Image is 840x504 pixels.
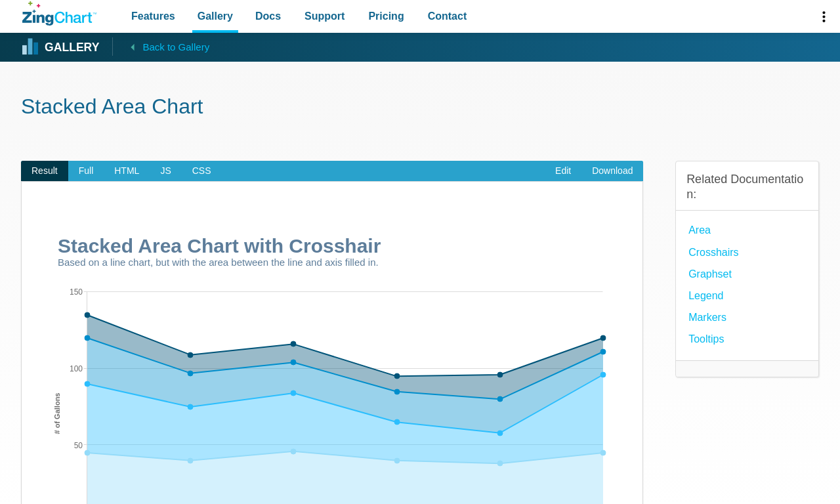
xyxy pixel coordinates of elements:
[182,161,222,182] span: CSS
[688,287,723,304] a: Legend
[112,37,209,56] a: Back to Gallery
[368,7,404,25] span: Pricing
[688,308,726,326] a: Markers
[104,161,150,182] span: HTML
[21,93,819,123] h1: Stacked Area Chart
[22,1,96,26] a: ZingChart Logo. Click to return to the homepage
[581,161,643,182] a: Download
[131,7,175,25] span: Features
[198,7,233,25] span: Gallery
[21,161,68,182] span: Result
[150,161,181,182] span: JS
[688,221,711,239] a: Area
[22,37,99,57] a: Gallery
[428,7,467,25] span: Contact
[688,243,738,261] a: Crosshairs
[68,161,104,182] span: Full
[686,172,808,203] h3: Related Documentation:
[688,265,732,283] a: Graphset
[255,7,281,25] span: Docs
[545,161,581,182] a: Edit
[688,330,724,348] a: Tooltips
[45,42,99,54] strong: Gallery
[142,39,209,56] span: Back to Gallery
[304,7,345,25] span: Support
